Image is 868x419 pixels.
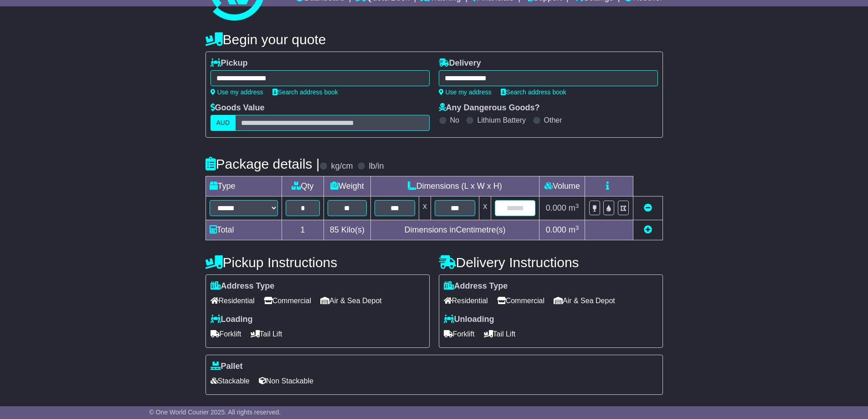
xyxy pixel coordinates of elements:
[205,32,663,47] h4: Begin your quote
[211,362,243,372] label: Pallet
[569,203,579,212] span: m
[539,176,585,197] td: Volume
[324,220,371,240] td: Kilo(s)
[444,327,475,341] span: Forklift
[205,176,282,197] td: Type
[330,225,339,234] span: 85
[554,294,615,308] span: Air & Sea Depot
[211,315,253,325] label: Loading
[205,255,430,270] h4: Pickup Instructions
[439,88,492,96] a: Use my address
[450,116,459,124] label: No
[644,203,652,212] a: Remove this item
[211,281,275,291] label: Address Type
[370,220,539,240] td: Dimensions in Centimetre(s)
[439,58,481,68] label: Delivery
[211,58,248,68] label: Pickup
[211,294,255,308] span: Residential
[644,225,652,234] a: Add new item
[205,156,320,171] h4: Package details |
[546,225,566,234] span: 0.000
[264,294,311,308] span: Commercial
[501,88,566,96] a: Search address book
[259,374,313,388] span: Non Stackable
[546,203,566,212] span: 0.000
[324,176,371,197] td: Weight
[331,161,353,171] label: kg/cm
[444,294,488,308] span: Residential
[444,315,494,325] label: Unloading
[484,327,516,341] span: Tail Lift
[569,225,579,234] span: m
[477,116,526,124] label: Lithium Battery
[419,197,431,220] td: x
[282,220,324,240] td: 1
[369,161,384,171] label: lb/in
[497,294,544,308] span: Commercial
[205,220,282,240] td: Total
[439,255,663,270] h4: Delivery Instructions
[211,88,263,96] a: Use my address
[211,374,250,388] span: Stackable
[211,103,265,113] label: Goods Value
[575,224,579,231] sup: 3
[479,197,491,220] td: x
[251,327,282,341] span: Tail Lift
[272,88,338,96] a: Search address book
[320,294,382,308] span: Air & Sea Depot
[544,116,562,124] label: Other
[370,176,539,197] td: Dimensions (L x W x H)
[211,115,236,131] label: AUD
[439,103,540,113] label: Any Dangerous Goods?
[149,409,281,416] span: © One World Courier 2025. All rights reserved.
[575,202,579,209] sup: 3
[282,176,324,197] td: Qty
[211,327,241,341] span: Forklift
[444,281,508,291] label: Address Type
